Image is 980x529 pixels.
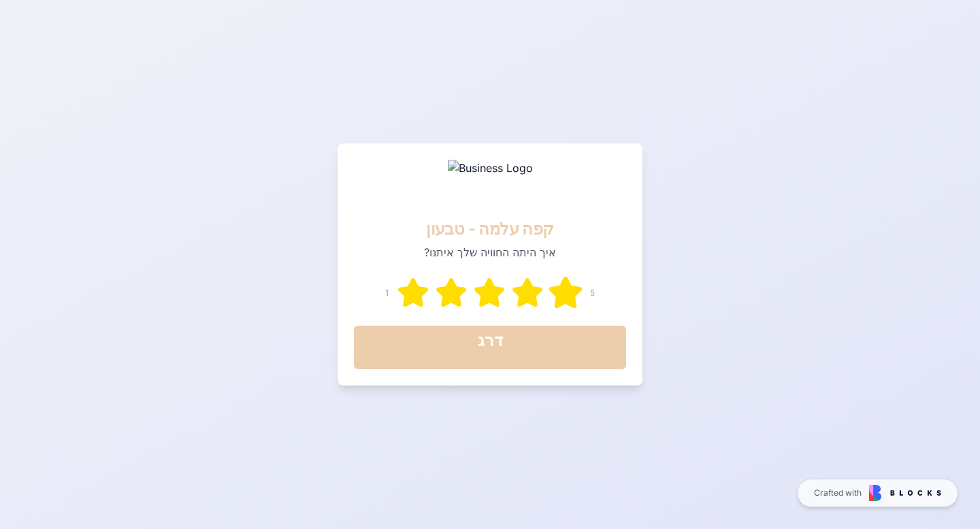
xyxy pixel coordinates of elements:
[590,288,595,298] span: 5
[385,288,389,298] span: 1
[354,244,626,260] p: איך היתה החוויה שלך איתנו?
[354,326,626,369] button: דרג
[797,479,958,507] a: Crafted with
[478,330,503,352] div: דרג
[814,488,862,498] span: Crafted with
[448,160,533,203] img: Business Logo
[869,485,941,501] img: Blocks
[354,218,626,240] div: קפה עלמה - טבעון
